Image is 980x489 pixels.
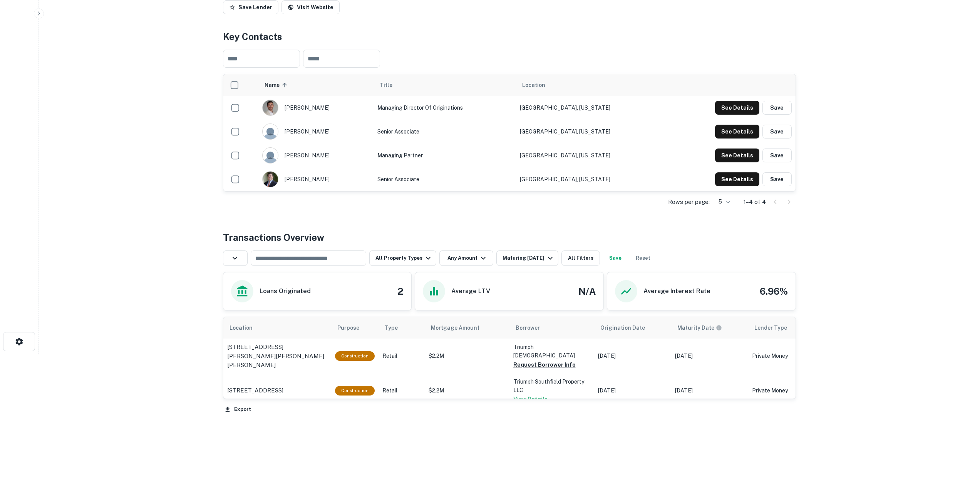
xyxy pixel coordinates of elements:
span: Mortgage Amount [431,323,489,332]
button: Maturing [DATE] [496,250,558,266]
button: All Property Types [369,250,436,266]
p: [DATE] [598,387,667,395]
button: View Details [513,394,548,404]
th: Mortgage Amount [425,317,509,339]
span: Maturity dates displayed may be estimated. Please contact the lender for the most accurate maturi... [677,324,732,332]
th: Borrower [509,317,594,339]
th: Maturity dates displayed may be estimated. Please contact the lender for the most accurate maturi... [671,317,748,339]
button: Save your search to get updates of matches that match your search criteria. [603,250,628,266]
h4: Transactions Overview [223,230,324,244]
h4: 2 [397,284,404,298]
div: [PERSON_NAME] [262,147,369,164]
td: [GEOGRAPHIC_DATA], [US_STATE] [516,167,666,191]
th: Location [223,317,331,339]
div: [PERSON_NAME] [262,100,369,116]
a: [STREET_ADDRESS][PERSON_NAME][PERSON_NAME][PERSON_NAME] [227,342,327,370]
span: Title [380,80,402,90]
th: Type [379,317,425,339]
h6: Average Interest Rate [643,287,710,296]
td: Managing Director of Originations [374,96,516,120]
span: Type [385,323,408,332]
img: 1690558387817 [263,172,278,187]
p: [DATE] [675,352,744,360]
th: Purpose [331,317,379,339]
td: Senior Associate [374,167,516,191]
img: 1749041949806 [263,100,278,115]
td: [GEOGRAPHIC_DATA], [US_STATE] [516,120,666,144]
h4: Key Contacts [223,30,796,43]
button: All Filters [561,250,600,266]
p: [DATE] [598,352,667,360]
span: Purpose [337,323,369,332]
div: Maturity dates displayed may be estimated. Please contact the lender for the most accurate maturi... [677,324,722,332]
button: Save [762,172,792,186]
td: [GEOGRAPHIC_DATA], [US_STATE] [516,96,666,120]
a: [STREET_ADDRESS] [227,386,327,395]
p: [STREET_ADDRESS] [227,386,283,395]
div: [PERSON_NAME] [262,171,369,187]
p: $2.2M [429,387,506,395]
h4: 6.96% [760,284,788,298]
p: Triumph [DEMOGRAPHIC_DATA] [513,343,590,360]
th: Location [516,74,666,96]
p: 1–4 of 4 [744,197,766,207]
p: Private Money [752,352,814,360]
td: [GEOGRAPHIC_DATA], [US_STATE] [516,144,666,167]
p: Triumph Southfield Property LLC [513,377,590,394]
button: See Details [715,172,759,186]
span: Lender Type [754,323,787,332]
h4: N/A [578,284,596,298]
span: Borrower [516,323,540,332]
p: Retail [382,387,421,395]
button: See Details [715,149,759,162]
div: 5 [713,196,731,207]
iframe: Chat Widget [941,403,980,440]
p: $2.2M [429,352,506,360]
span: Location [522,80,545,90]
span: Origination Date [600,323,655,332]
p: Retail [382,352,421,360]
th: Title [374,74,516,96]
div: Maturing [DATE] [503,254,555,263]
button: See Details [715,125,759,139]
button: Save [762,125,792,139]
p: Rows per page: [668,197,710,207]
button: Export [223,404,253,415]
div: [PERSON_NAME] [262,124,369,140]
img: 9c8pery4andzj6ohjkjp54ma2 [263,148,278,163]
div: scrollable content [223,74,796,191]
button: Save Lender [223,0,278,14]
div: scrollable content [223,317,796,399]
p: [DATE] [675,387,744,395]
button: Reset [631,250,655,266]
button: Request Borrower Info [513,360,576,369]
button: Save [762,101,792,115]
img: 9c8pery4andzj6ohjkjp54ma2 [263,124,278,139]
p: Private Money [752,387,814,395]
button: See Details [715,101,759,115]
th: Origination Date [594,317,671,339]
th: Lender Type [748,317,818,339]
td: Managing Partner [374,144,516,167]
span: Name [265,80,290,90]
div: This loan purpose was for construction [335,386,375,396]
h6: Average LTV [451,287,490,296]
td: Senior Associate [374,120,516,144]
h6: Loans Originated [260,287,311,296]
h6: Maturity Date [677,324,714,332]
span: Location [230,323,263,332]
div: This loan purpose was for construction [335,351,375,361]
th: Name [258,74,373,96]
button: Save [762,149,792,162]
a: Visit Website [281,0,340,14]
button: Any Amount [439,250,493,266]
